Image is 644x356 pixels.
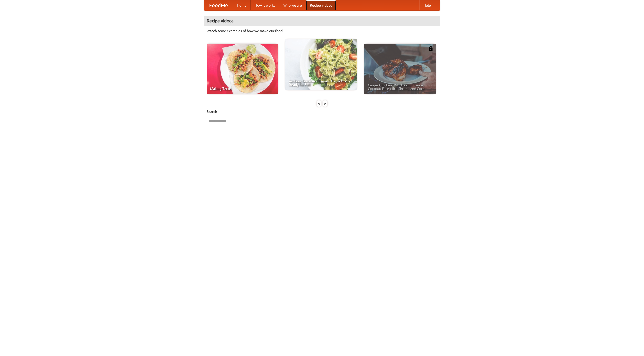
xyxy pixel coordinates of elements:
img: 483408.png [428,46,433,51]
a: FoodMe [204,0,233,10]
div: » [323,100,327,107]
a: Recipe videos [306,0,336,10]
a: Who we are [279,0,306,10]
span: Making Tacos [210,87,274,90]
p: Watch some examples of how we make our food! [207,28,437,33]
a: Help [419,0,435,10]
h5: Search [207,109,437,114]
a: How it works [251,0,279,10]
div: « [317,100,321,107]
h4: Recipe videos [204,16,440,26]
a: An Easy, Summery Tomato Pasta That's Ready for Fall [285,39,357,90]
a: Making Tacos [207,44,278,94]
a: Home [233,0,251,10]
span: An Easy, Summery Tomato Pasta That's Ready for Fall [289,79,353,86]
